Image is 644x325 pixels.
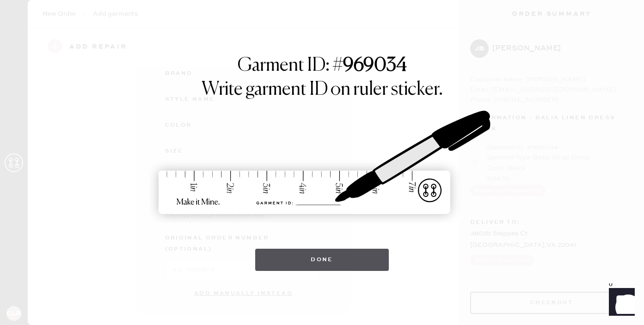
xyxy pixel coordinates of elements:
img: ruler-sticker-sharpie.svg [149,87,496,239]
iframe: Front Chat [600,283,640,323]
h1: Garment ID: # [238,55,407,79]
button: Done [255,249,389,271]
strong: 969034 [343,56,407,75]
h1: Write garment ID on ruler sticker. [202,79,443,101]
